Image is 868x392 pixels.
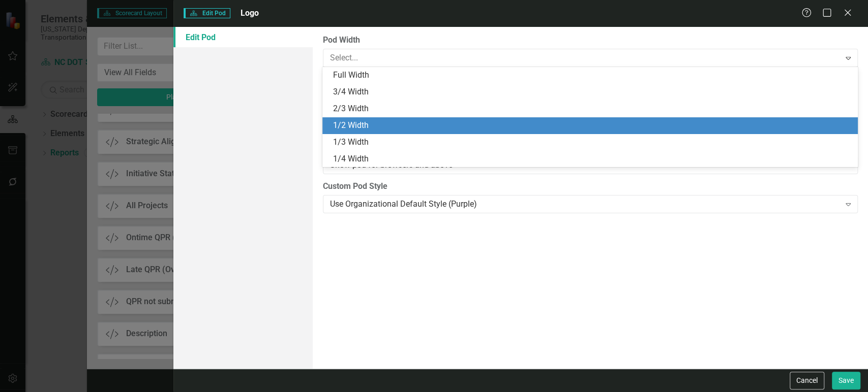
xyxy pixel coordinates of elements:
[173,27,312,47] a: Edit Pod
[330,198,840,210] div: Use Organizational Default Style (Purple)
[333,86,851,98] div: 3/4 Width
[333,153,851,165] div: 1/4 Width
[323,35,858,46] label: Pod Width
[241,8,259,18] span: Logo
[832,372,860,389] button: Save
[333,103,851,115] div: 2/3 Width
[790,372,824,389] button: Cancel
[323,181,858,192] label: Custom Pod Style
[333,120,851,132] div: 1/2 Width
[333,137,851,148] div: 1/3 Width
[333,70,851,81] div: Full Width
[184,8,230,18] span: Edit Pod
